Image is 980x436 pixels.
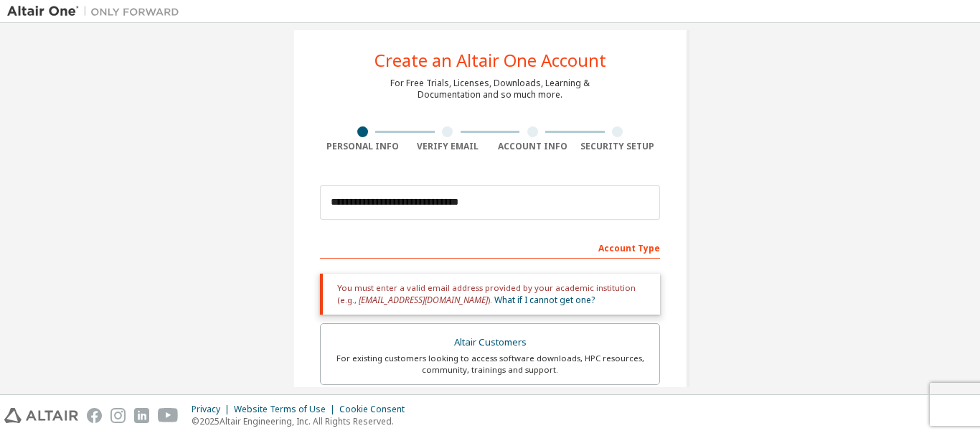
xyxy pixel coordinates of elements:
[192,415,413,427] p: © 2025 Altair Engineering, Inc. All Rights Reserved.
[374,52,606,69] div: Create an Altair One Account
[575,141,661,152] div: Security Setup
[110,408,126,423] img: instagram.svg
[390,78,590,101] div: For Free Trials, Licenses, Downloads, Learning & Documentation and so much more.
[405,141,491,152] div: Verify Email
[494,294,595,306] a: What if I cannot get one?
[490,141,575,152] div: Account Info
[158,408,179,423] img: youtube.svg
[7,4,187,19] img: Altair One
[339,404,413,415] div: Cookie Consent
[320,236,660,259] div: Account Type
[329,333,651,353] div: Altair Customers
[329,353,651,376] div: For existing customers looking to access software downloads, HPC resources, community, trainings ...
[134,408,149,423] img: linkedin.svg
[4,408,78,423] img: altair_logo.svg
[192,404,234,415] div: Privacy
[320,141,405,152] div: Personal Info
[87,408,102,423] img: facebook.svg
[234,404,339,415] div: Website Terms of Use
[320,274,660,315] div: You must enter a valid email address provided by your academic institution (e.g., ).
[359,294,488,306] span: [EMAIL_ADDRESS][DOMAIN_NAME]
